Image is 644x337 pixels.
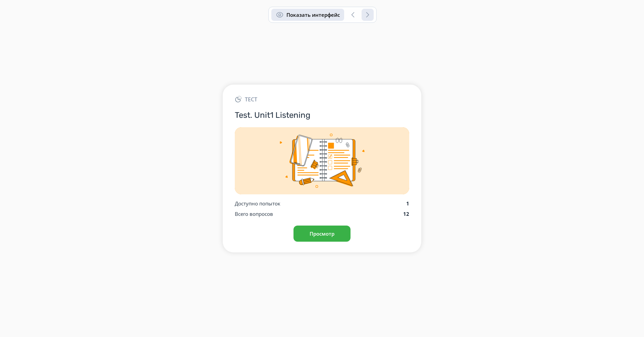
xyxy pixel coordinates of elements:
b: 12 [403,210,409,217]
button: Просмотр [293,226,351,242]
p: Доступно попыток [235,200,280,207]
button: Показать интерфейс [271,9,344,21]
h3: Test. Unit1 Listening [235,110,409,121]
div: Тест [235,95,409,103]
p: Всего вопросов [235,210,273,218]
img: Img [235,127,409,194]
b: 1 [406,200,409,207]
